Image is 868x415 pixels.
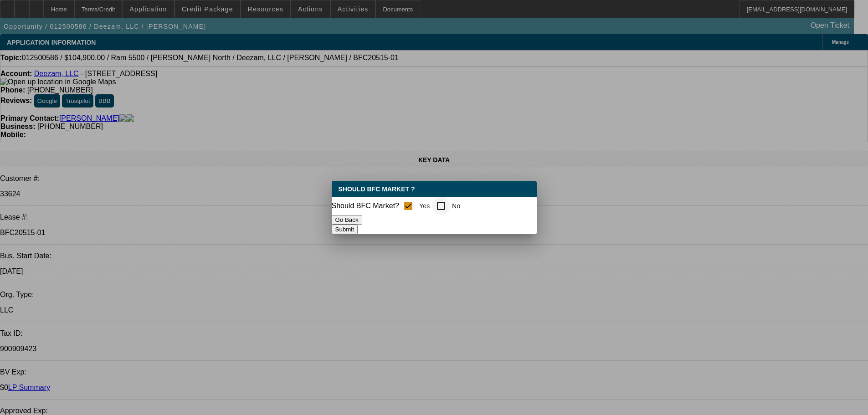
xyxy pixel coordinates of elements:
[450,201,460,210] label: No
[332,202,400,210] mat-label: Should BFC Market?
[332,215,362,225] button: Go Back
[332,225,358,234] button: Submit
[339,185,415,193] span: Should BFC Market ?
[417,201,430,210] label: Yes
